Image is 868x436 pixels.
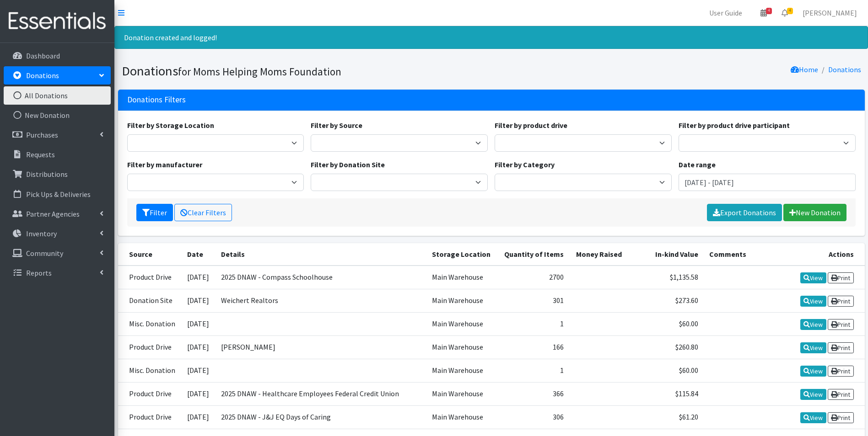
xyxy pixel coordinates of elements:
[497,383,569,406] td: 366
[800,296,826,307] a: View
[174,204,232,221] a: Clear Filters
[4,66,111,85] a: Donations
[4,224,111,243] a: Inventory
[426,243,497,266] th: Storage Location
[311,120,362,131] label: Filter by Source
[26,249,63,258] p: Community
[4,145,111,164] a: Requests
[627,243,704,266] th: In-kind Value
[4,126,111,144] a: Purchases
[4,165,111,183] a: Distributions
[800,366,826,377] a: View
[26,130,58,139] p: Purchases
[26,268,52,277] p: Reports
[426,266,497,289] td: Main Warehouse
[800,412,826,423] a: View
[569,243,627,266] th: Money Raised
[26,170,68,179] p: Distributions
[774,4,795,22] a: 4
[136,204,173,221] button: Filter
[26,71,59,80] p: Donations
[495,120,567,131] label: Filter by product drive
[216,266,427,289] td: 2025 DNAW - Compass Schoolhouse
[679,159,716,170] label: Date range
[800,342,826,353] a: View
[118,312,182,335] td: Misc. Donation
[127,95,186,105] h3: Donations Filters
[178,65,341,78] small: for Moms Helping Moms Foundation
[182,266,215,289] td: [DATE]
[426,312,497,335] td: Main Warehouse
[787,8,793,14] span: 4
[182,243,215,266] th: Date
[26,229,57,238] p: Inventory
[800,272,826,283] a: View
[495,159,555,170] label: Filter by Category
[766,8,772,14] span: 4
[4,106,111,124] a: New Donation
[114,26,868,49] div: Donation created and logged!
[497,312,569,335] td: 1
[182,289,215,312] td: [DATE]
[679,174,856,191] input: January 1, 2011 - December 31, 2011
[311,159,385,170] label: Filter by Donation Site
[118,243,182,266] th: Source
[791,65,818,74] a: Home
[828,65,861,74] a: Donations
[627,359,704,383] td: $60.00
[753,4,774,22] a: 4
[216,383,427,406] td: 2025 DNAW - Healthcare Employees Federal Credit Union
[4,47,111,65] a: Dashboard
[627,289,704,312] td: $273.60
[118,383,182,406] td: Product Drive
[26,51,60,60] p: Dashboard
[182,312,215,335] td: [DATE]
[182,406,215,429] td: [DATE]
[122,63,488,79] h1: Donations
[426,359,497,383] td: Main Warehouse
[497,289,569,312] td: 301
[828,389,854,400] a: Print
[497,359,569,383] td: 1
[4,264,111,282] a: Reports
[26,209,80,218] p: Partner Agencies
[702,4,749,22] a: User Guide
[4,86,111,105] a: All Donations
[118,406,182,429] td: Product Drive
[216,335,427,359] td: [PERSON_NAME]
[216,406,427,429] td: 2025 DNAW - J&J EQ Days of Caring
[828,296,854,307] a: Print
[182,335,215,359] td: [DATE]
[426,335,497,359] td: Main Warehouse
[800,319,826,330] a: View
[216,289,427,312] td: Weichert Realtors
[118,335,182,359] td: Product Drive
[426,289,497,312] td: Main Warehouse
[627,335,704,359] td: $260.80
[828,272,854,283] a: Print
[118,289,182,312] td: Donation Site
[118,266,182,289] td: Product Drive
[793,243,865,266] th: Actions
[795,4,864,22] a: [PERSON_NAME]
[26,150,55,159] p: Requests
[800,389,826,400] a: View
[182,383,215,406] td: [DATE]
[627,406,704,429] td: $61.20
[4,244,111,262] a: Community
[627,312,704,335] td: $60.00
[426,383,497,406] td: Main Warehouse
[497,243,569,266] th: Quantity of Items
[118,359,182,383] td: Misc. Donation
[4,185,111,203] a: Pick Ups & Deliveries
[783,204,846,221] a: New Donation
[127,120,214,131] label: Filter by Storage Location
[627,383,704,406] td: $115.84
[426,406,497,429] td: Main Warehouse
[182,359,215,383] td: [DATE]
[828,366,854,377] a: Print
[627,266,704,289] td: $1,135.58
[26,190,91,199] p: Pick Ups & Deliveries
[497,266,569,289] td: 2700
[828,319,854,330] a: Print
